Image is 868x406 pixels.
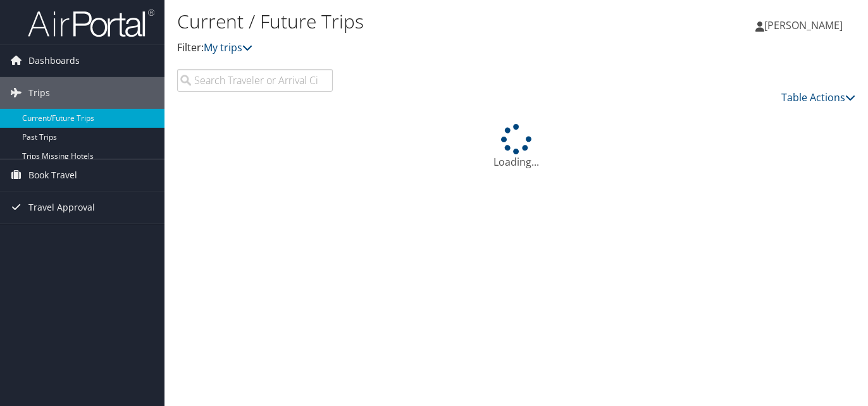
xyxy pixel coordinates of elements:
[755,6,855,44] a: [PERSON_NAME]
[781,90,855,104] a: Table Actions
[28,8,154,38] img: airportal-logo.png
[764,18,843,32] span: [PERSON_NAME]
[177,69,333,92] input: Search Traveler or Arrival City
[28,77,50,109] span: Trips
[177,40,629,56] p: Filter:
[204,40,252,54] a: My trips
[28,192,95,223] span: Travel Approval
[28,45,80,77] span: Dashboards
[28,159,77,191] span: Book Travel
[177,124,855,169] div: Loading...
[177,8,629,35] h1: Current / Future Trips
